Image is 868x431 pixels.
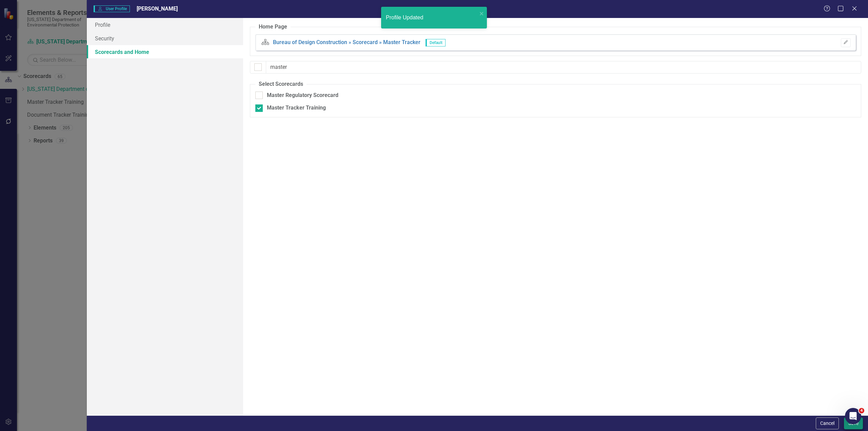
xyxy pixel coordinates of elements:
a: Profile [87,18,243,32]
div: Master Tracker Training [267,104,326,112]
a: Bureau of Design Construction » Scorecard » Master Tracker [273,39,420,45]
input: Filter Scorecards [266,61,861,74]
iframe: Intercom live chat [845,408,861,424]
span: [PERSON_NAME] [137,5,178,12]
div: Master Regulatory Scorecard [267,92,338,99]
div: Profile Updated [386,14,477,22]
button: Save [844,417,863,429]
legend: Select Scorecards [255,80,307,88]
legend: Home Page [255,23,291,31]
button: Cancel [816,417,839,429]
button: close [479,9,484,17]
button: Please Save To Continue [841,38,851,47]
span: 4 [859,408,864,413]
a: Scorecards and Home [87,45,243,59]
span: User Profile [94,5,130,12]
a: Security [87,32,243,45]
span: Default [426,39,446,46]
